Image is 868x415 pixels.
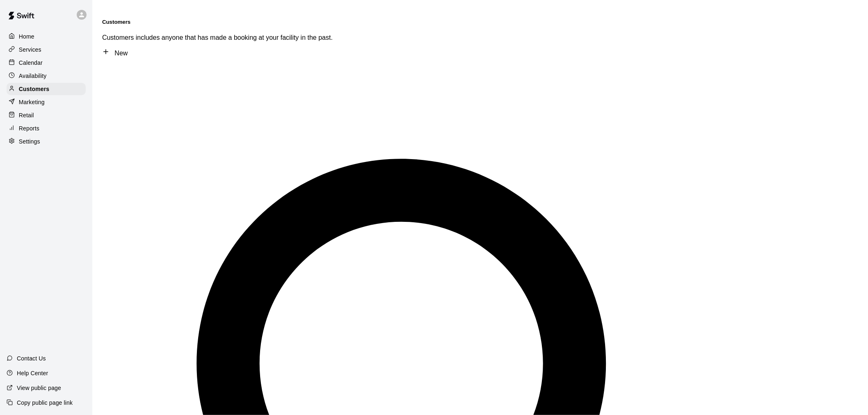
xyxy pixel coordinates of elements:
[7,30,86,43] a: Home
[7,57,86,69] a: Calendar
[19,124,39,132] p: Reports
[19,98,45,106] p: Marketing
[7,70,86,82] a: Availability
[17,384,61,392] p: View public page
[102,50,128,57] a: New
[17,354,46,363] p: Contact Us
[7,83,86,95] a: Customers
[19,85,49,93] p: Customers
[102,34,858,41] p: Customers includes anyone that has made a booking at your facility in the past.
[19,59,43,67] p: Calendar
[7,135,86,148] a: Settings
[19,137,40,146] p: Settings
[19,72,47,80] p: Availability
[7,43,86,56] a: Services
[19,32,34,41] p: Home
[7,109,86,121] a: Retail
[17,369,48,377] p: Help Center
[19,111,34,119] p: Retail
[7,96,86,108] a: Marketing
[17,399,73,407] p: Copy public page link
[19,46,41,54] p: Services
[102,19,858,25] h5: Customers
[7,122,86,135] a: Reports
